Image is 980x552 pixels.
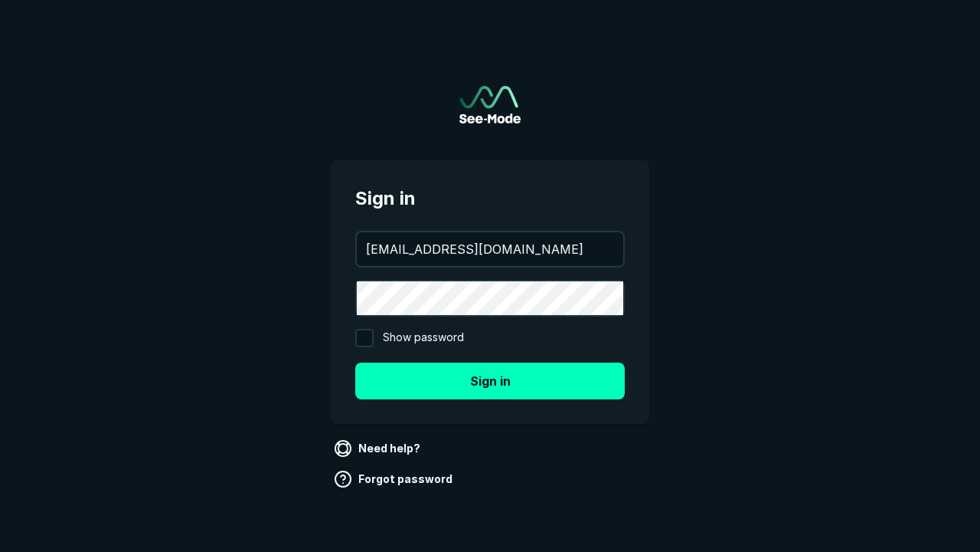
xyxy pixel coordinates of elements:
[331,436,426,461] a: Need help?
[383,329,464,347] span: Show password
[355,363,625,399] button: Sign in
[459,86,521,123] img: See-Mode Logo
[331,467,459,491] a: Forgot password
[357,232,623,266] input: your@email.com
[355,185,625,212] span: Sign in
[459,86,521,123] a: Go to sign in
